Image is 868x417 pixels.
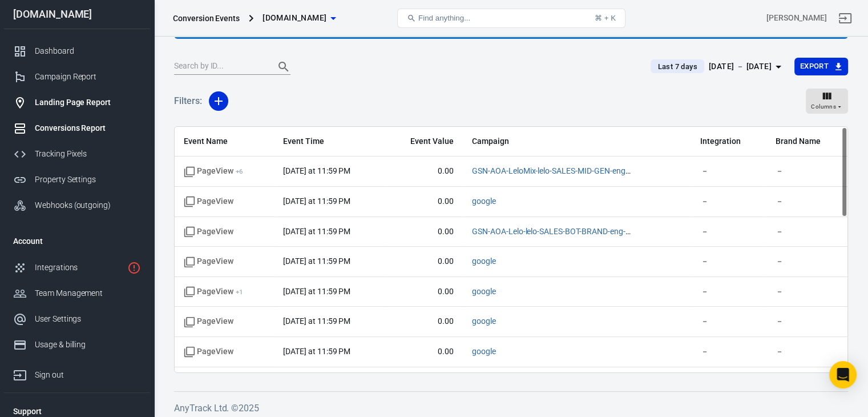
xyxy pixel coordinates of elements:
[4,306,150,332] a: User Settings
[4,167,150,193] a: Property Settings
[35,45,141,57] div: Dashboard
[283,287,350,296] time: 2025-09-26T23:59:58+02:00
[270,53,297,81] button: Search
[595,14,616,22] div: ⌘ + K
[472,286,496,298] span: google
[831,5,859,32] a: Sign out
[829,361,857,388] div: Open Intercom Messenger
[184,196,233,207] span: Standard event name
[709,59,772,74] div: [DATE] － [DATE]
[811,102,836,112] span: Columns
[794,58,848,75] button: Export
[184,256,233,267] span: Standard event name
[472,166,697,175] a: GSN-AOA-LeloMix-lelo-SALES-MID-GEN-eng-USCA / cpc / google
[700,136,757,147] span: Integration
[472,346,496,358] span: google
[35,313,141,325] div: User Settings
[472,226,632,238] span: GSN-AOA-Lelo-lelo-SALES-BOT-BRAND-eng-USCA / cpc / google
[393,226,454,238] span: 0.00
[472,196,496,207] span: google
[472,166,632,177] span: GSN-AOA-LeloMix-lelo-SALES-MID-GEN-eng-USCA / cpc / google
[393,256,454,267] span: 0.00
[472,256,496,266] a: google
[35,122,141,134] div: Conversions Report
[700,256,757,267] span: －
[700,166,757,177] span: －
[4,90,150,115] a: Landing Page Report
[393,346,454,358] span: 0.00
[173,13,240,24] div: Conversion Events
[393,286,454,298] span: 0.00
[776,226,838,238] span: －
[174,83,202,119] h5: Filters:
[472,227,695,236] a: GSN-AOA-Lelo-lelo-SALES-BOT-BRAND-eng-USCA / cpc / google
[700,286,757,298] span: －
[283,166,350,175] time: 2025-09-26T23:59:59+02:00
[4,64,150,90] a: Campaign Report
[472,136,632,147] span: Campaign
[472,347,496,356] a: google
[35,148,141,160] div: Tracking Pixels
[393,136,454,147] span: Event Value
[174,59,265,74] input: Search by ID...
[700,316,757,327] span: －
[700,226,757,238] span: －
[258,7,340,29] button: [DOMAIN_NAME]
[766,12,827,24] div: Account id: ALiREBa8
[184,136,265,147] span: Event Name
[806,89,848,114] button: Columns
[4,115,150,141] a: Conversions Report
[4,280,150,306] a: Team Management
[184,346,233,358] span: Standard event name
[4,358,150,388] a: Sign out
[35,287,141,299] div: Team Management
[4,9,150,19] div: [DOMAIN_NAME]
[35,339,141,351] div: Usage & billing
[418,14,470,22] span: Find anything...
[472,316,496,326] a: google
[4,193,150,218] a: Webhooks (outgoing)
[472,197,496,206] a: google
[393,166,454,177] span: 0.00
[283,347,350,356] time: 2025-09-26T23:59:57+02:00
[35,97,141,109] div: Landing Page Report
[776,286,838,298] span: －
[4,38,150,64] a: Dashboard
[35,174,141,186] div: Property Settings
[263,11,326,25] span: lelo.com
[283,256,350,266] time: 2025-09-26T23:59:58+02:00
[472,287,496,296] a: google
[184,166,243,177] span: PageView
[653,61,701,73] span: Last 7 days
[393,196,454,207] span: 0.00
[184,286,243,298] span: PageView
[776,196,838,207] span: －
[184,226,233,238] span: Standard event name
[4,141,150,167] a: Tracking Pixels
[283,316,350,326] time: 2025-09-26T23:59:57+02:00
[174,401,848,415] h6: AnyTrack Ltd. © 2025
[393,316,454,327] span: 0.00
[35,369,141,381] div: Sign out
[776,346,838,358] span: －
[397,9,625,28] button: Find anything...⌘ + K
[236,167,243,175] sup: + 6
[4,332,150,358] a: Usage & billing
[472,316,496,327] span: google
[283,197,350,206] time: 2025-09-26T23:59:59+02:00
[641,57,794,76] button: Last 7 days[DATE] － [DATE]
[700,346,757,358] span: －
[776,166,838,177] span: －
[236,288,243,296] sup: + 1
[283,227,350,236] time: 2025-09-26T23:59:58+02:00
[127,261,141,275] svg: 1 networks not verified yet
[4,255,150,280] a: Integrations
[35,71,141,83] div: Campaign Report
[35,262,123,274] div: Integrations
[35,199,141,211] div: Webhooks (outgoing)
[184,316,233,327] span: Standard event name
[776,316,838,327] span: －
[776,136,838,147] span: Brand Name
[472,256,496,267] span: google
[175,127,847,372] div: scrollable content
